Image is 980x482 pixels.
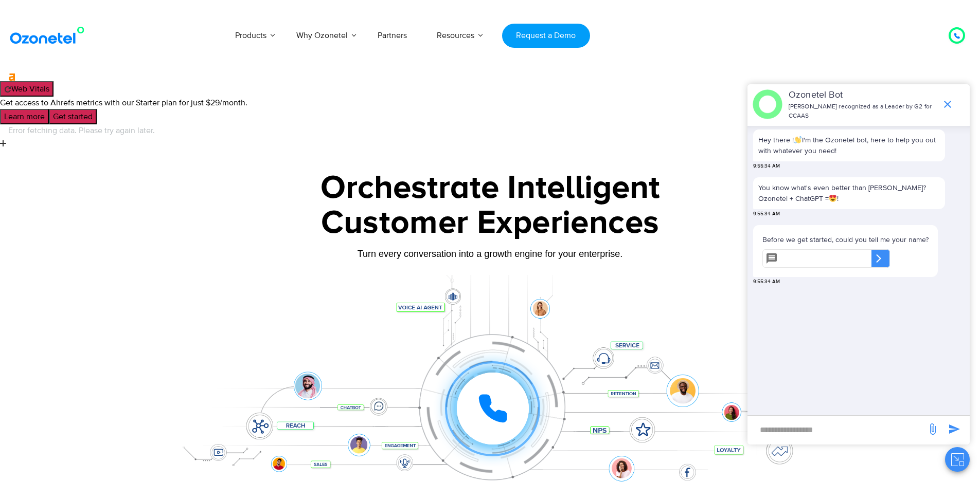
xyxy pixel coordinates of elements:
[753,162,780,170] span: 9:55:34 AM
[758,182,940,204] p: You know what's even better than [PERSON_NAME]? Ozonetel + ChatGPT = !
[753,210,780,218] span: 9:55:34 AM
[937,94,958,115] span: end chat or minimize
[753,278,780,286] span: 9:55:34 AM
[789,102,936,121] p: [PERSON_NAME] recognized as a Leader by G2 for CCAAS
[220,18,281,52] a: Products
[169,248,812,259] div: Turn every conversation into a growth engine for your enterprise.
[169,172,812,205] div: Orchestrate Intelligent
[753,421,921,439] div: new-msg-input
[753,89,782,119] img: header
[422,18,489,52] a: Resources
[789,88,936,102] p: Ozonetel Bot
[281,18,363,52] a: Why Ozonetel
[11,84,49,94] span: Web Vitals
[8,125,155,136] span: Error fetching data. Please try again later.
[922,419,943,439] span: send message
[944,419,965,439] span: send message
[502,24,590,48] a: Request a Demo
[794,136,801,143] img: 👋
[762,234,929,245] p: Before we get started, could you tell me your name?
[945,447,970,472] button: Close chat
[758,135,940,156] p: Hey there ! I'm the Ozonetel bot, here to help you out with whatever you need!
[169,198,812,248] div: Customer Experiences
[829,195,836,202] img: 😍
[49,109,97,124] button: Get started
[363,18,422,52] a: Partners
